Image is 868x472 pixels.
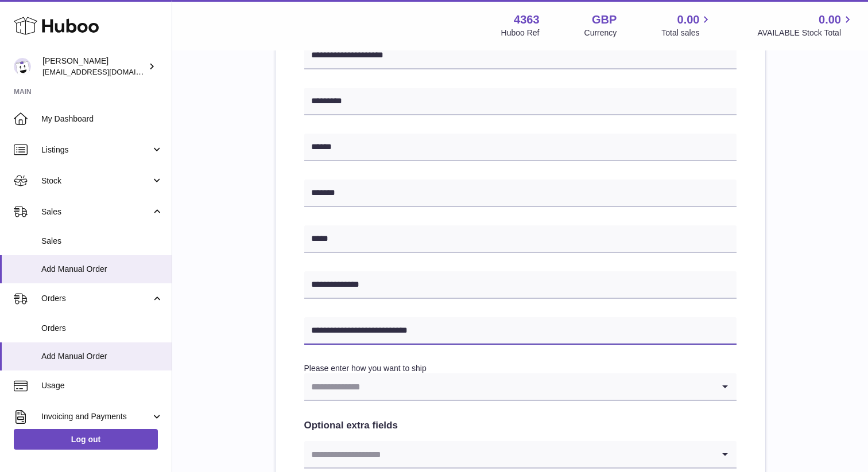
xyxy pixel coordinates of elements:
[514,12,540,28] strong: 4363
[41,264,163,275] span: Add Manual Order
[41,380,163,391] span: Usage
[661,28,712,38] span: Total sales
[41,114,163,124] span: My Dashboard
[592,12,617,28] strong: GBP
[757,12,854,38] a: 0.00 AVAILABLE Stock Total
[41,236,163,247] span: Sales
[41,175,151,186] span: Stock
[757,28,854,38] span: AVAILABLE Stock Total
[41,351,163,362] span: Add Manual Order
[304,441,714,467] input: Search for option
[501,28,540,38] div: Huboo Ref
[677,12,700,28] span: 0.00
[14,429,158,450] a: Log out
[41,293,151,304] span: Orders
[42,56,146,77] div: [PERSON_NAME]
[819,12,841,28] span: 0.00
[41,145,151,155] span: Listings
[14,58,31,75] img: jen.canfor@pendo.io
[42,67,169,76] span: [EMAIL_ADDRESS][DOMAIN_NAME]
[41,206,151,217] span: Sales
[661,12,712,38] a: 0.00 Total sales
[584,28,617,38] div: Currency
[304,373,737,401] div: Search for option
[41,323,163,334] span: Orders
[304,373,714,400] input: Search for option
[304,419,737,432] h2: Optional extra fields
[304,441,737,469] div: Search for option
[41,411,151,422] span: Invoicing and Payments
[304,364,427,373] label: Please enter how you want to ship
